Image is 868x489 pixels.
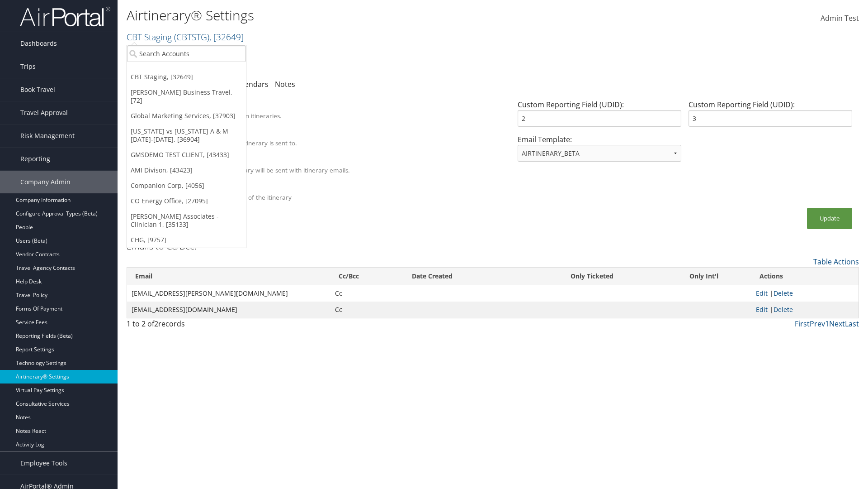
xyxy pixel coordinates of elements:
[751,285,859,302] td: |
[685,99,856,134] div: Custom Reporting Field (UDID):
[169,158,481,166] div: Attach PDF
[169,166,350,175] label: A PDF version of the itinerary will be sent with itinerary emails.
[127,124,246,147] a: [US_STATE] vs [US_STATE] A & M [DATE]-[DATE], [36904]
[795,319,810,329] a: First
[825,319,829,329] a: 1
[127,45,246,62] input: Search Accounts
[209,31,244,43] span: , [ 32649 ]
[127,232,246,248] a: CHG, [9757]
[127,163,246,178] a: AMI Divison, [43423]
[127,31,244,43] a: CBT Staging
[20,101,68,124] span: Travel Approval
[20,32,57,55] span: Dashboards
[127,193,246,209] a: CO Energy Office, [27095]
[657,268,751,285] th: Only Int'l: activate to sort column ascending
[404,268,528,285] th: Date Created: activate to sort column ascending
[821,5,859,33] a: Admin Test
[169,103,481,111] div: Client Name
[234,79,269,89] a: Calendars
[127,108,246,124] a: Global Marketing Services, [37903]
[813,257,859,267] a: Table Actions
[330,285,404,302] td: Cc
[751,268,859,285] th: Actions
[20,55,36,78] span: Trips
[514,99,685,134] div: Custom Reporting Field (UDID):
[810,319,825,329] a: Prev
[20,452,67,475] span: Employee Tools
[774,289,793,297] a: Delete
[821,13,859,23] span: Admin Test
[829,319,845,329] a: Next
[127,318,304,334] div: 1 to 2 of records
[127,69,246,85] a: CBT Staging, [32649]
[330,268,404,285] th: Cc/Bcc: activate to sort column ascending
[127,6,615,25] h1: Airtinerary® Settings
[807,208,852,229] button: Update
[756,305,768,314] a: Edit
[774,305,793,314] a: Delete
[20,171,71,193] span: Company Admin
[845,319,859,329] a: Last
[127,85,246,108] a: [PERSON_NAME] Business Travel, [72]
[527,268,656,285] th: Only Ticketed: activate to sort column ascending
[127,302,330,318] td: [EMAIL_ADDRESS][DOMAIN_NAME]
[127,268,330,285] th: Email: activate to sort column ascending
[20,6,110,27] img: airportal-logo.png
[20,125,75,147] span: Risk Management
[756,289,768,297] a: Edit
[169,130,481,139] div: Override Email
[127,285,330,302] td: [EMAIL_ADDRESS][PERSON_NAME][DOMAIN_NAME]
[20,148,50,170] span: Reporting
[127,147,246,163] a: GMSDEMO TEST CLIENT, [43433]
[127,209,246,232] a: [PERSON_NAME] Associates - Clinician 1, [35133]
[174,31,209,43] span: ( CBTSTG )
[127,178,246,193] a: Companion Corp, [4056]
[275,79,295,89] a: Notes
[330,302,404,318] td: Cc
[514,134,685,169] div: Email Template:
[20,78,55,101] span: Book Travel
[751,302,859,318] td: |
[154,319,158,329] span: 2
[169,185,481,193] div: Show Survey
